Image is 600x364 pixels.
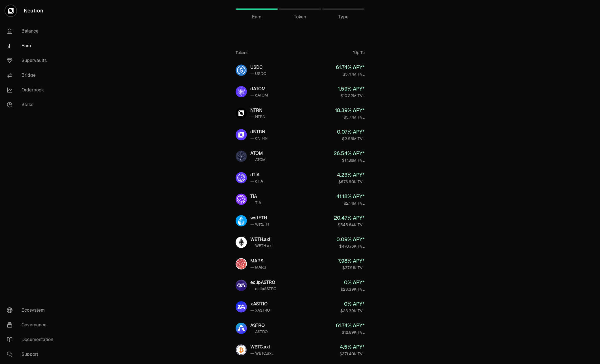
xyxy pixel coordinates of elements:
a: Ecosystem [2,303,61,318]
div: dNTRN [250,129,268,135]
div: 0.09 % APY* [336,235,365,243]
img: xASTRO [236,301,247,312]
div: $5.47M TVL [336,71,365,77]
div: $371.40K TVL [339,351,365,357]
div: 0 % APY* [340,279,365,286]
div: USDC [250,64,266,71]
span: Token [294,14,306,20]
img: dNTRN [236,129,247,140]
a: WETH.axlWETH.axl— WETH.axl0.09% APY*$470.76K TVL [231,232,369,252]
div: NTRN [250,107,265,114]
img: WETH.axl [236,237,247,248]
a: TIATIA— TIA41.18% APY*$2.14M TVL [231,189,369,209]
img: TIA [236,194,247,205]
div: — eclipASTRO [250,286,276,292]
img: eclipASTRO [236,280,247,291]
div: ASTRO [250,322,268,329]
div: $2.14M TVL [336,200,365,206]
div: MARS [250,258,266,264]
div: $2.96M TVL [337,136,365,142]
a: Supervaults [2,53,61,68]
a: USDCUSDC— USDC61.74% APY*$5.47M TVL [231,60,369,80]
a: dNTRNdNTRN— dNTRN0.07% APY*$2.96M TVL [231,125,369,145]
div: $5.77M TVL [335,114,365,120]
div: 0.07 % APY* [337,128,365,136]
img: USDC [236,65,247,76]
div: — WBTC.axl [250,350,273,356]
a: Stake [2,97,61,112]
div: Tokens [236,50,248,55]
a: ASTROASTRO— ASTRO61.74% APY*$12.89K TVL [231,318,369,339]
div: 61.74 % APY* [336,63,365,71]
div: eclipASTRO [250,279,276,286]
div: 61.74 % APY* [336,322,365,329]
div: dATOM [250,85,268,92]
div: $23.39K TVL [340,308,365,314]
span: Type [338,14,349,20]
div: ATOM [250,150,266,157]
div: 26.54 % APY* [334,149,365,157]
a: dATOMdATOM— dATOM1.59% APY*$10.22M TVL [231,82,369,102]
a: ATOMATOM— ATOM26.54% APY*$17.88M TVL [231,146,369,166]
div: — TIA [250,200,261,205]
div: $37.91K TVL [338,265,365,271]
div: $23.39K TVL [340,286,365,292]
div: 4.5 % APY* [339,343,365,351]
div: $673.90K TVL [337,179,365,185]
a: Balance [2,24,61,38]
a: Governance [2,318,61,332]
img: NTRN [236,108,247,119]
div: 1.59 % APY* [338,85,365,93]
img: ATOM [236,151,247,162]
a: Earn [2,38,61,53]
div: WETH.axl [250,236,273,243]
div: 20.47 % APY* [334,214,365,222]
a: xASTROxASTRO— xASTRO0% APY*$23.39K TVL [231,297,369,317]
div: — MARS [250,264,266,270]
div: — USDC [250,71,266,76]
a: wstETHwstETH— wstETH20.47% APY*$545.64K TVL [231,211,369,231]
a: MARSMARS— MARS7.98% APY*$37.91K TVL [231,254,369,274]
div: $470.76K TVL [336,243,365,249]
div: — dNTRN [250,135,268,141]
div: WBTC.axl [250,344,273,350]
a: Documentation [2,332,61,347]
div: — ATOM [250,157,266,162]
div: wstETH [250,215,269,221]
div: — ASTRO [250,329,268,335]
div: *Up To [353,50,365,55]
div: 7.98 % APY* [338,257,365,265]
div: — dTIA [250,178,263,184]
img: wstETH [236,215,247,226]
a: dTIAdTIA— dTIA4.23% APY*$673.90K TVL [231,168,369,188]
div: $12.89K TVL [336,329,365,335]
a: eclipASTROeclipASTRO— eclipASTRO0% APY*$23.39K TVL [231,275,369,296]
img: MARS [236,258,247,269]
a: NTRNNTRN— NTRN18.39% APY*$5.77M TVL [231,103,369,123]
div: — dATOM [250,92,268,98]
div: $17.88M TVL [334,157,365,163]
div: $545.64K TVL [334,222,365,228]
img: dATOM [236,86,247,97]
a: Orderbook [2,83,61,97]
a: WBTC.axlWBTC.axl— WBTC.axl4.5% APY*$371.40K TVL [231,340,369,360]
div: 41.18 % APY* [336,192,365,200]
div: 4.23 % APY* [337,171,365,179]
a: Support [2,347,61,362]
img: WBTC.axl [236,344,247,356]
div: dTIA [250,172,263,178]
div: 0 % APY* [340,300,365,308]
img: dTIA [236,172,247,183]
div: — WETH.axl [250,243,273,249]
a: Earn [236,2,278,16]
div: xASTRO [250,301,270,307]
div: $10.22M TVL [338,93,365,99]
span: Earn [252,14,261,20]
img: ASTRO [236,323,247,334]
a: Bridge [2,68,61,83]
div: — xASTRO [250,307,270,313]
div: — wstETH [250,221,269,227]
div: TIA [250,193,261,200]
div: 18.39 % APY* [335,106,365,114]
div: — NTRN [250,114,265,119]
